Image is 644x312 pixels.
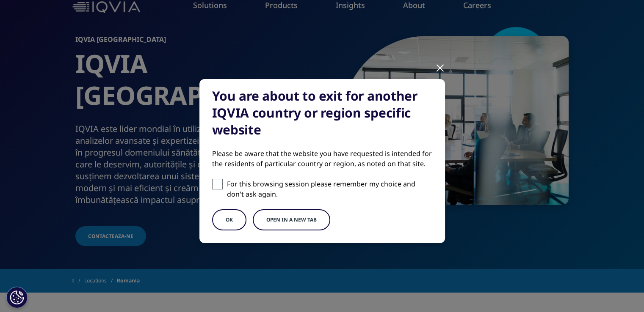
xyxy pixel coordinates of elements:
div: Please be aware that the website you have requested is intended for the residents of particular c... [212,148,432,169]
div: You are about to exit for another IQVIA country or region specific website [212,88,432,138]
button: OK [212,209,246,230]
button: Setări cookie-uri [6,287,28,308]
p: For this browsing session please remember my choice and don't ask again. [227,179,432,199]
button: Open in a new tab [253,209,330,230]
